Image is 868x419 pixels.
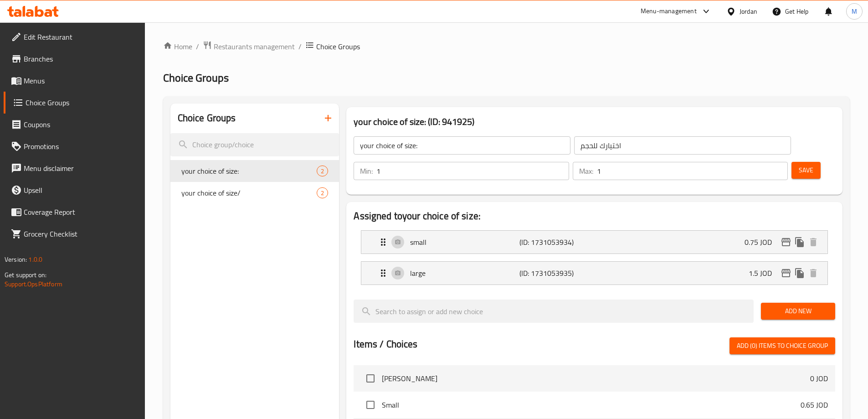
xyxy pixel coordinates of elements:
[382,373,810,384] span: [PERSON_NAME]
[749,268,779,279] p: 1.5 JOD
[354,300,754,323] input: search
[5,253,27,265] span: Version:
[24,207,138,217] span: Coverage Report
[4,135,145,157] a: Promotions
[4,48,145,70] a: Branches
[791,162,821,179] button: Save
[361,369,380,388] span: Select choice
[170,182,339,204] div: your choice of size/2
[4,92,145,114] a: Choice Groups
[410,237,519,248] p: small
[317,167,328,176] span: 2
[5,269,46,281] span: Get support on:
[181,187,317,198] span: your choice of size/
[24,119,138,130] span: Coupons
[641,6,697,17] div: Menu-management
[214,41,295,52] span: Restaurants management
[24,31,138,42] span: Edit Restaurant
[740,6,757,16] div: Jordan
[360,166,373,176] p: Min:
[317,187,328,198] div: Choices
[810,373,828,384] p: 0 JOD
[361,395,380,414] span: Select choice
[761,303,835,320] button: Add New
[4,26,145,48] a: Edit Restaurant
[806,266,820,280] button: delete
[298,41,302,52] li: /
[4,223,145,245] a: Grocery Checklist
[4,70,145,92] a: Menus
[354,337,417,351] h2: Items / Choices
[519,237,592,248] p: (ID: 1731053934)
[170,160,339,182] div: your choice of size:2
[729,337,835,354] button: Add (0) items to choice group
[196,41,199,52] li: /
[354,114,835,129] h3: your choice of size: (ID: 941925)
[170,133,339,156] input: search
[24,228,138,239] span: Grocery Checklist
[178,111,236,125] h2: Choice Groups
[737,340,828,352] span: Add (0) items to choice group
[24,163,138,174] span: Menu disclaimer
[361,262,827,285] div: Expand
[410,268,519,279] p: large
[24,75,138,86] span: Menus
[793,266,806,280] button: duplicate
[354,227,835,258] li: Expand
[519,268,592,279] p: (ID: 1731053935)
[799,165,813,176] span: Save
[26,97,138,108] span: Choice Groups
[382,399,801,410] span: Small
[24,141,138,152] span: Promotions
[779,235,793,249] button: edit
[768,305,828,317] span: Add New
[28,253,42,265] span: 1.0.0
[163,67,229,88] span: Choice Groups
[4,179,145,201] a: Upsell
[4,157,145,179] a: Menu disclaimer
[354,209,835,223] h2: Assigned to your choice of size:
[361,231,827,253] div: Expand
[793,235,806,249] button: duplicate
[163,41,192,52] a: Home
[317,189,328,197] span: 2
[779,266,793,280] button: edit
[806,235,820,249] button: delete
[317,166,328,176] div: Choices
[801,399,828,410] p: 0.65 JOD
[745,237,779,248] p: 0.75 JOD
[354,258,835,289] li: Expand
[579,166,593,176] p: Max:
[5,278,62,290] a: Support.OpsPlatform
[4,114,145,135] a: Coupons
[24,185,138,196] span: Upsell
[203,41,295,52] a: Restaurants management
[316,41,360,52] span: Choice Groups
[163,41,850,52] nav: breadcrumb
[4,201,145,223] a: Coverage Report
[852,6,857,16] span: M
[24,53,138,64] span: Branches
[181,166,317,176] span: your choice of size:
